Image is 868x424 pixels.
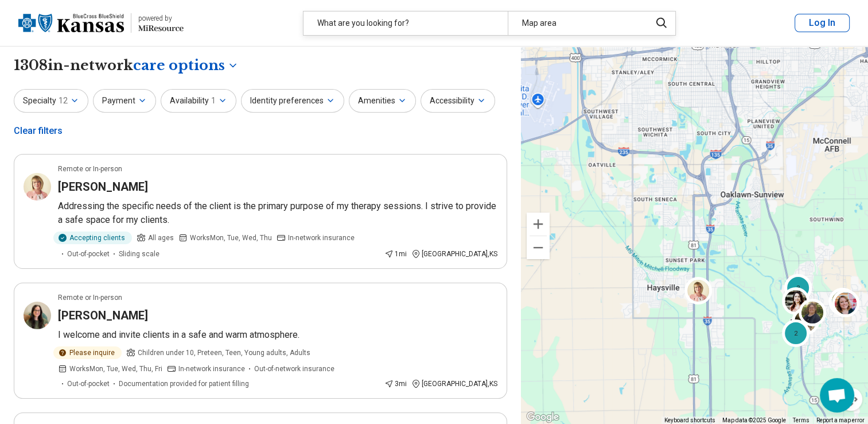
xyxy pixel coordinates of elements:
div: 1 mi [384,249,407,259]
button: Availability1 [161,89,236,113]
button: Log In [795,14,850,32]
button: Amenities [349,89,416,113]
span: In-network insurance [288,233,355,243]
h3: [PERSON_NAME] [58,307,148,323]
button: Zoom out [527,236,550,259]
div: powered by [138,13,184,24]
p: I welcome and invite clients in a safe and warm atmosphere. [58,328,497,342]
button: Identity preferences [241,89,344,113]
div: What are you looking for? [303,11,508,35]
span: Works Mon, Tue, Wed, Thu [190,233,272,243]
button: Accessibility [421,89,495,113]
span: In-network insurance [178,364,245,374]
h3: [PERSON_NAME] [58,179,148,195]
span: All ages [148,233,174,243]
p: Addressing the specific needs of the client is the primary purpose of my therapy sessions. I stri... [58,199,497,227]
button: Zoom in [527,213,550,236]
p: Remote or In-person [58,292,122,303]
img: Blue Cross Blue Shield Kansas [18,9,124,37]
span: Out-of-network insurance [254,364,334,374]
button: Payment [93,89,156,113]
span: 1 [211,95,216,107]
span: Out-of-pocket [67,379,110,389]
span: Out-of-pocket [67,249,110,259]
a: Report a map error [816,417,865,423]
span: 12 [59,95,68,107]
div: 2 [782,319,809,347]
p: Remote or In-person [58,164,122,174]
span: Sliding scale [119,249,159,259]
span: Children under 10, Preteen, Teen, Young adults, Adults [138,348,310,358]
div: 3 mi [384,379,407,389]
div: [GEOGRAPHIC_DATA] , KS [411,249,497,259]
div: Open chat [820,378,854,413]
div: Map area [508,11,644,35]
a: Terms (opens in new tab) [793,417,809,423]
a: Blue Cross Blue Shield Kansaspowered by [18,9,184,37]
div: Please inquire [53,346,122,359]
span: Documentation provided for patient filling [119,379,249,389]
div: 3 [784,274,812,302]
div: Clear filters [14,117,63,145]
span: Map data ©2025 Google [722,417,786,423]
button: Care options [133,56,239,75]
div: [GEOGRAPHIC_DATA] , KS [411,379,497,389]
button: Specialty12 [14,89,88,113]
h1: 1308 in-network [14,56,239,75]
div: Accepting clients [53,232,132,244]
span: care options [133,56,225,75]
span: Works Mon, Tue, Wed, Thu, Fri [69,364,162,374]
